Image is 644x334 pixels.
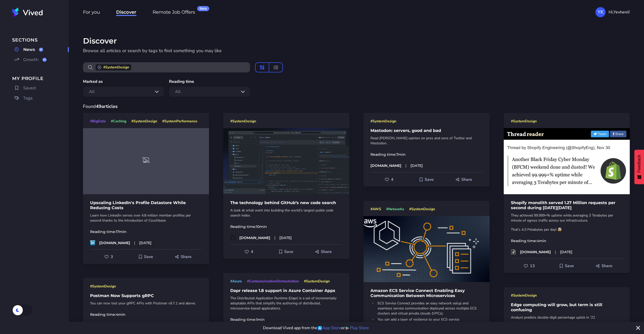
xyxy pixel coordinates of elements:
a: For you [83,9,100,16]
p: Read [PERSON_NAME] opinion on pros and cons of Twitter and Mastodon. [370,136,482,146]
a: Growth84 [12,56,69,64]
span: # SystemDesign [370,119,396,124]
p: [DOMAIN_NAME] [370,163,401,168]
span: Saved [23,85,36,91]
span: # SystemPerformance [162,119,197,124]
img: Vived [12,8,43,17]
span: Tags [23,95,33,101]
a: App Store [317,325,341,331]
div: All [88,89,96,95]
a: Upscaling LinkedIn's Profile Datastore While Reducing CostsLearn how LinkedIn serves over 4.8 mil... [83,124,209,245]
time: [DATE] [139,240,152,245]
h1: Edge computing will grow, but term is still confusing [504,302,630,312]
div: 49 [39,48,43,52]
p: Reading time: [223,317,349,322]
h1: Postman Now Supports gRPC [83,293,209,298]
a: Postman Now Supports gRPCYou can now test your gRPC APIs with Postman v9.7.1 and above.Reading ti... [83,289,209,328]
a: #SystemDesign [511,118,537,124]
p: [DOMAIN_NAME] [520,249,551,254]
span: # Networks [386,207,404,211]
span: # AWS [370,207,381,211]
span: # SystemDesign [230,119,256,124]
span: News [23,47,35,53]
time: 17 min [116,229,127,234]
a: #AWS [370,206,381,212]
a: #Caching [111,118,126,124]
p: Reading time: [223,224,349,229]
button: compact layout [269,62,283,72]
a: #Networks [386,206,404,212]
span: | [274,235,275,240]
span: Remote Job Offers [153,9,195,16]
time: 1 min [256,317,265,322]
a: #ContainerizationOrchestration [247,278,299,284]
h1: Dapr release 1.8 support in Azure Container Apps [223,288,349,293]
span: # SystemDesign [103,65,129,70]
time: [DATE] [560,249,572,254]
p: That’s 4.3 Petabytes per day! 🤯 [511,227,623,232]
p: [DOMAIN_NAME] [239,235,270,240]
span: # SystemDesign [511,119,537,124]
p: Reading time: [83,312,209,317]
a: #BigData [90,118,106,124]
p: The Distributed Application Runtime (Dapr) is a set of incrementally adoptable APIs that simplify... [230,296,342,311]
a: #SystemDesign [131,118,157,124]
span: Sections [12,36,69,44]
span: | [134,240,135,245]
div: Beta [197,6,209,11]
a: #SystemDesign [370,118,396,124]
a: Discover [116,9,136,16]
button: Share [165,252,202,261]
span: # SystemDesign [409,207,435,211]
span: # SystemDesign [131,119,157,124]
h1: Shopify monolith served 1.27 Million requests per second during [DATE][DATE] [504,200,630,210]
a: Remote Job OffersBeta [153,9,195,16]
a: Mastodon: servers, good and badRead [PERSON_NAME] opinion on pros and cons of Twitter and Mastodo... [363,124,489,168]
time: [DATE] [279,235,292,240]
p: Reading time: [83,229,209,234]
button: Like [511,261,548,270]
strong: 49 articles [96,103,118,109]
span: My Profile [12,75,69,82]
span: # ContainerizationOrchestration [247,279,299,284]
p: Reading time: [363,152,489,157]
h1: Discover [83,36,117,46]
div: Remove System Design [96,64,103,71]
a: News49 [12,46,69,54]
li: ECS Service Connect provides an easy network setup and seamless service communication deployed ac... [376,301,482,316]
span: | [405,163,406,168]
span: Growth [23,57,38,63]
h1: Mastodon: servers, good and bad [363,128,489,133]
span: # BigData [90,119,106,124]
div: YK [595,7,606,17]
h1: Amazon ECS Service Connect Enabling Easy Communication Between Microservices [363,288,489,298]
span: # Caching [111,119,126,124]
button: Feedback - Show survey [634,150,644,184]
a: #SystemDesign [304,278,330,284]
p: A look at what went into building the world's largest public code search index. [230,208,342,218]
button: Like [90,252,127,261]
span: Hi, Yevhenii ! [609,9,630,15]
a: #SystemDesign [90,283,116,289]
a: #SystemDesign [409,206,435,212]
label: Marked as [83,79,103,84]
a: Dapr release 1.8 support in Azure Container AppsThe Distributed Application Runtime (Dapr) is a s... [223,284,349,333]
a: Saved [12,84,69,92]
time: 4 min [537,239,546,243]
p: Analyst predicts double-digit percentage uptick in '22 [511,315,623,320]
label: Reading time [169,79,194,84]
time: 4 min [116,312,126,317]
span: # SystemDesign [304,279,330,284]
a: Play Store [345,325,369,331]
a: Tags [12,94,69,102]
p: You can now test your gRPC APIs with Postman v9.7.1 and above. [90,301,202,306]
span: # Azure [230,279,242,284]
span: # SystemDesign [90,284,116,289]
button: Add to Saved For Later [268,247,305,256]
button: Share [586,261,623,270]
a: Shopify monolith served 1.27 Million requests per second during [DATE][DATE]They achieved 99.999+... [504,124,630,254]
button: Add to Saved For Later [127,252,164,261]
button: Add to Saved For Later [408,175,445,184]
h1: Upscaling LinkedIn's Profile Datastore While Reducing Costs [83,200,209,210]
a: #Azure [230,278,242,284]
